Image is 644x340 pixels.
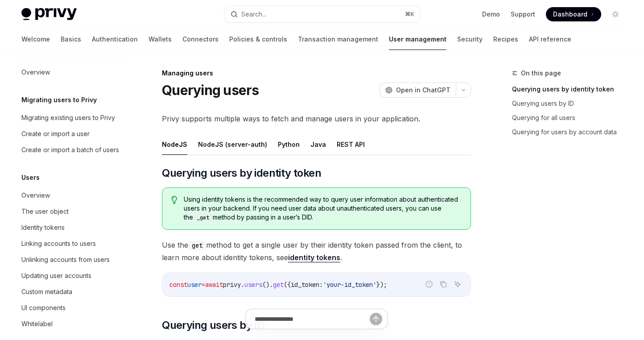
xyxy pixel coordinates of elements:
a: Identity tokens [14,220,128,236]
span: get [273,281,284,289]
div: Managing users [162,69,471,78]
a: Querying users by identity token [512,82,630,96]
span: }); [376,281,387,289]
a: Wallets [149,29,172,50]
a: Custom metadata [14,284,128,300]
a: Recipes [493,29,518,50]
div: UI components [21,303,66,313]
a: Updating user accounts [14,268,128,284]
button: Python [278,134,300,155]
button: NodeJS (server-auth) [198,134,267,155]
button: NodeJS [162,134,187,155]
span: privy [223,281,241,289]
button: Open in ChatGPT [380,83,456,98]
svg: Tip [171,196,178,204]
button: Send message [370,313,382,325]
div: Create or import a user [21,129,90,139]
a: Transaction management [298,29,378,50]
div: Create or import a batch of users [21,145,119,155]
a: Connectors [182,29,219,50]
a: identity tokens [288,253,340,262]
button: Copy the contents from the code block [438,278,449,290]
a: UI components [14,300,128,316]
a: Overview [14,64,128,80]
code: _get [193,213,213,222]
button: Report incorrect code [423,278,435,290]
button: Ask AI [452,278,463,290]
a: Security [457,29,483,50]
a: Dashboard [546,7,601,21]
div: Migrating existing users to Privy [21,112,115,123]
div: Custom metadata [21,286,72,297]
a: Querying for all users [512,111,630,125]
span: On this page [521,68,561,79]
span: ({ [284,281,291,289]
a: Support [511,10,535,19]
button: Java [310,134,326,155]
span: users [244,281,262,289]
a: Create or import a user [14,126,128,142]
button: Toggle dark mode [608,7,623,21]
div: Linking accounts to users [21,238,96,249]
h5: Users [21,172,40,183]
div: Updating user accounts [21,270,91,281]
a: User management [389,29,446,50]
a: API reference [529,29,571,50]
a: The user object [14,203,128,220]
a: Linking accounts to users [14,236,128,252]
code: get [188,240,206,250]
a: Welcome [21,29,50,50]
span: Dashboard [553,10,587,19]
a: Authentication [92,29,138,50]
h1: Querying users [162,82,259,98]
span: 'your-id_token' [323,281,376,289]
span: const [169,281,187,289]
a: Querying for users by account data [512,125,630,139]
h5: Migrating users to Privy [21,95,97,105]
a: Querying users by ID [512,96,630,111]
a: Unlinking accounts from users [14,252,128,268]
div: Search... [241,9,266,20]
span: id_token: [291,281,323,289]
a: Create or import a batch of users [14,142,128,158]
a: Basics [61,29,81,50]
div: Whitelabel [21,319,53,329]
button: REST API [337,134,365,155]
a: Overview [14,187,128,203]
span: = [202,281,205,289]
a: Policies & controls [229,29,287,50]
span: Open in ChatGPT [396,86,450,95]
a: Demo [482,10,500,19]
span: Querying users by identity token [162,166,321,180]
span: . [241,281,244,289]
span: Privy supports multiple ways to fetch and manage users in your application. [162,112,471,125]
div: Overview [21,190,50,201]
span: (). [262,281,273,289]
span: user [187,281,202,289]
div: Overview [21,67,50,78]
div: The user object [21,206,69,217]
span: Using identity tokens is the recommended way to query user information about authenticated users ... [184,195,462,222]
div: Unlinking accounts from users [21,254,110,265]
span: Use the method to get a single user by their identity token passed from the client, to learn more... [162,239,471,264]
a: Whitelabel [14,316,128,332]
a: Migrating existing users to Privy [14,110,128,126]
button: Search...⌘K [224,6,420,22]
img: light logo [21,8,77,21]
span: await [205,281,223,289]
span: ⌘ K [405,11,414,18]
div: Identity tokens [21,222,65,233]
